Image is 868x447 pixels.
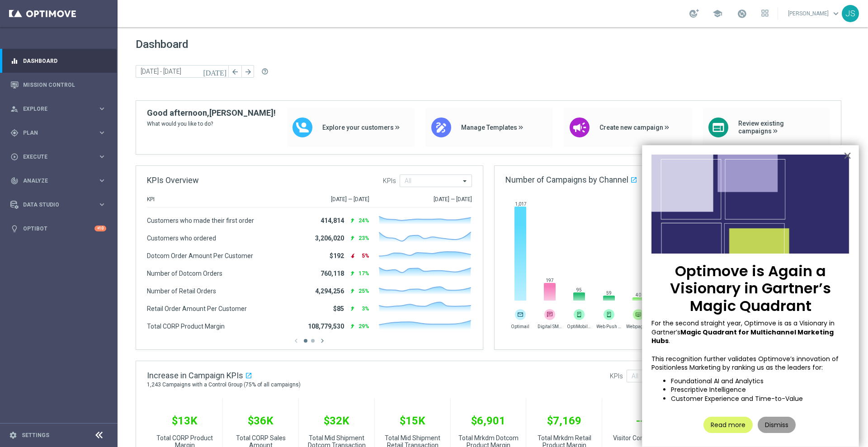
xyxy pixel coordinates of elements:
[651,319,836,337] span: For the second straight year, Optimove is as a Visionary in Gartner’s
[671,395,849,404] li: Customer Experience and Time-to-Value
[10,57,19,65] i: equalizer
[23,106,98,112] span: Explore
[98,176,106,185] i: keyboard_arrow_right
[23,49,106,73] a: Dashboard
[669,336,670,345] span: .
[22,433,49,438] a: Settings
[758,417,796,433] button: Dismiss
[9,431,17,439] i: settings
[98,152,106,161] i: keyboard_arrow_right
[651,355,849,372] p: This recognition further validates Optimove’s innovation of Positionless Marketing by ranking us ...
[842,5,859,22] div: JS
[23,216,94,240] a: Optibot
[712,9,722,19] span: school
[10,129,98,137] div: Plan
[10,153,98,161] div: Execute
[843,148,852,163] button: Close
[94,226,106,231] div: +10
[10,105,98,113] div: Explore
[10,225,19,233] i: lightbulb
[23,130,98,136] span: Plan
[10,129,19,137] i: gps_fixed
[23,202,98,207] span: Data Studio
[10,177,19,185] i: track_changes
[651,328,835,346] strong: Magic Quadrant for Multichannel Marketing Hubs
[23,178,98,184] span: Analyze
[671,386,849,395] li: Prescriptive Intelligence
[831,9,841,19] span: keyboard_arrow_down
[98,104,106,113] i: keyboard_arrow_right
[98,200,106,209] i: keyboard_arrow_right
[671,377,849,386] li: Foundational AI and Analytics
[10,201,98,209] div: Data Studio
[10,216,106,240] div: Optibot
[10,153,19,161] i: play_circle_outline
[10,73,106,97] div: Mission Control
[787,7,842,20] a: [PERSON_NAME]
[10,177,98,185] div: Analyze
[98,128,106,137] i: keyboard_arrow_right
[703,417,753,433] button: Read more
[23,154,98,160] span: Execute
[10,49,106,73] div: Dashboard
[23,73,106,97] a: Mission Control
[10,105,19,113] i: person_search
[651,263,849,315] p: Optimove is Again a Visionary in Gartner’s Magic Quadrant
